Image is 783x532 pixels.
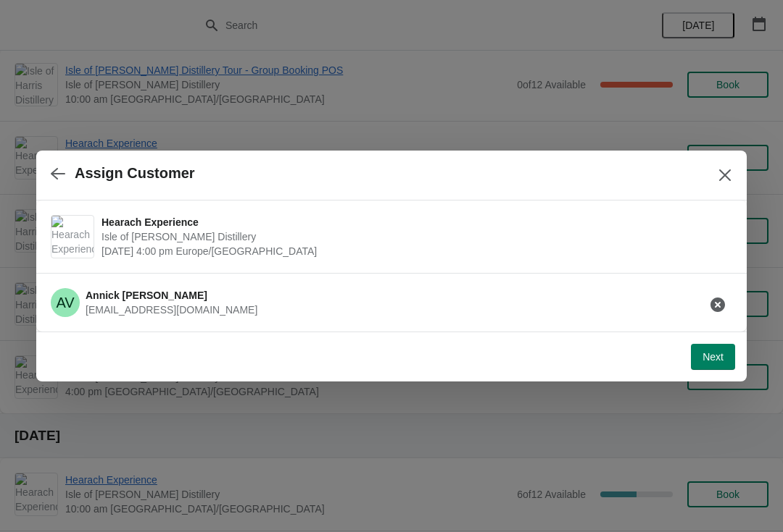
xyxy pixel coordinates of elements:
[75,165,195,182] h2: Assign Customer
[86,290,207,301] span: Annick [PERSON_NAME]
[86,304,257,316] span: [EMAIL_ADDRESS][DOMAIN_NAME]
[51,288,80,317] span: Annick
[101,215,725,229] span: Hearach Experience
[691,344,735,370] button: Next
[101,244,725,258] span: [DATE] 4:00 pm Europe/[GEOGRAPHIC_DATA]
[101,229,725,244] span: Isle of [PERSON_NAME] Distillery
[703,351,724,363] span: Next
[56,295,75,311] text: AV
[712,162,738,188] button: Close
[51,216,94,258] img: Hearach Experience | Isle of Harris Distillery | September 16 | 4:00 pm Europe/London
